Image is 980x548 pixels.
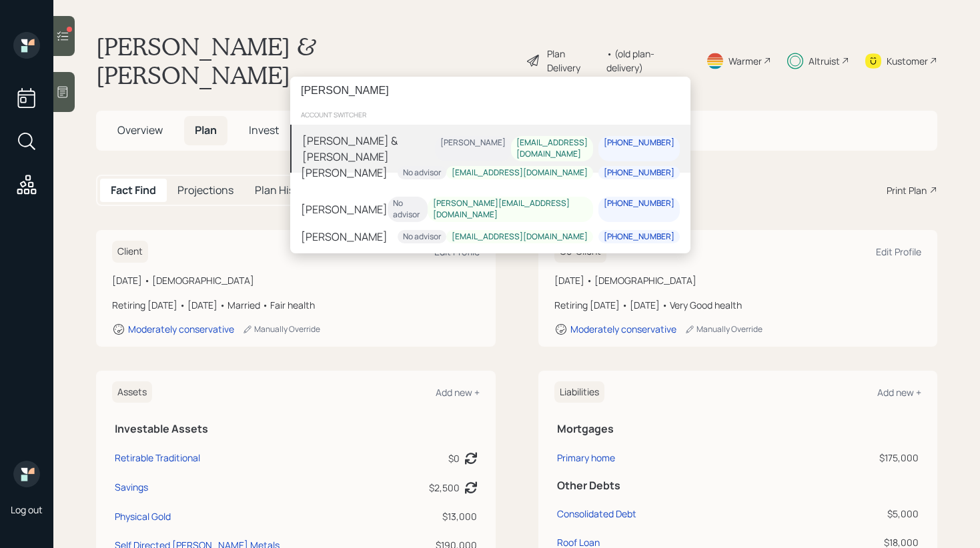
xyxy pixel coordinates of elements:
div: No advisor [393,198,422,221]
div: [PHONE_NUMBER] [604,137,674,149]
div: [PHONE_NUMBER] [604,198,674,209]
input: Type a command or search… [290,77,690,105]
div: [PERSON_NAME] [301,229,388,245]
div: [PHONE_NUMBER] [604,167,674,179]
div: No advisor [403,167,441,179]
div: [EMAIL_ADDRESS][DOMAIN_NAME] [452,231,588,243]
div: [PERSON_NAME][EMAIL_ADDRESS][DOMAIN_NAME] [432,198,587,221]
div: [PERSON_NAME] [301,201,388,217]
div: [PERSON_NAME] [301,165,388,181]
div: [EMAIL_ADDRESS][DOMAIN_NAME] [516,137,588,160]
div: No advisor [403,231,441,243]
div: [PHONE_NUMBER] [604,231,674,243]
div: [PERSON_NAME] & [PERSON_NAME] [302,133,435,165]
div: [EMAIL_ADDRESS][DOMAIN_NAME] [452,167,588,179]
div: [PERSON_NAME] [440,137,506,149]
div: account switcher [290,105,690,125]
